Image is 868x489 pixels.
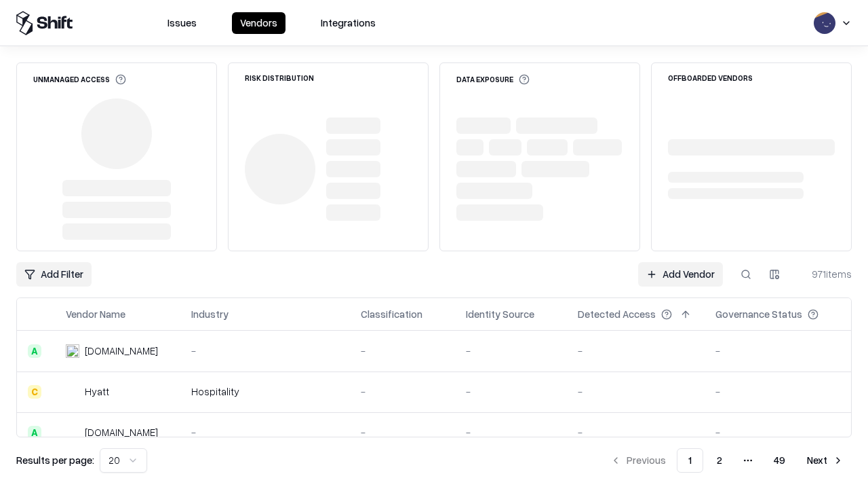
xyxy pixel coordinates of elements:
div: Governance Status [715,307,802,321]
div: A [28,426,41,439]
button: 2 [706,448,733,473]
button: Next [799,448,852,473]
img: Hyatt [66,385,79,399]
div: C [28,385,41,399]
img: intrado.com [66,344,79,358]
a: Add Vendor [638,262,723,287]
div: 971 items [797,267,852,281]
div: - [466,344,556,358]
div: - [578,384,694,399]
button: Issues [159,12,205,34]
div: Industry [191,307,229,321]
div: Offboarded Vendors [668,74,753,81]
button: 49 [763,448,796,473]
button: Add Filter [16,262,92,287]
div: - [466,384,556,399]
p: Results per page: [16,453,94,467]
div: - [466,425,556,439]
div: - [191,344,339,358]
div: - [191,425,339,439]
div: - [578,344,694,358]
nav: pagination [602,448,852,473]
div: Detected Access [578,307,656,321]
div: Hospitality [191,384,339,399]
div: [DOMAIN_NAME] [85,344,158,358]
button: Vendors [232,12,285,34]
div: - [715,344,840,358]
div: - [361,425,444,439]
div: Data Exposure [456,74,530,85]
div: Unmanaged Access [33,74,126,85]
div: - [361,384,444,399]
div: Identity Source [466,307,534,321]
div: - [715,425,840,439]
div: - [715,384,840,399]
div: [DOMAIN_NAME] [85,425,158,439]
div: - [361,344,444,358]
img: primesec.co.il [66,426,79,439]
div: Vendor Name [66,307,125,321]
div: Classification [361,307,422,321]
div: Risk Distribution [245,74,314,81]
button: 1 [677,448,703,473]
div: A [28,344,41,358]
div: Hyatt [85,384,109,399]
button: Integrations [313,12,384,34]
div: - [578,425,694,439]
